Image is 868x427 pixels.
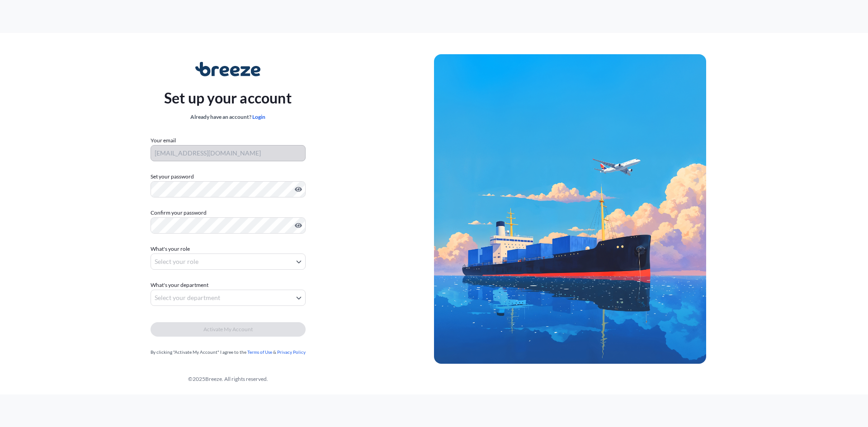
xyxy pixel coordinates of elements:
span: What's your department [151,281,208,290]
label: Set your password [151,172,306,181]
button: Show password [295,222,302,229]
button: Select your role [151,253,306,270]
label: Confirm your password [151,208,306,217]
p: Set up your account [164,87,292,109]
a: Login [252,113,265,120]
input: Your email address [151,145,306,161]
span: Select your role [155,257,198,266]
div: Already have an account? [164,113,292,122]
span: Select your department [155,293,220,302]
span: What's your role [151,244,190,253]
label: Your email [151,136,176,145]
img: Ship illustration [434,54,706,363]
a: Privacy Policy [277,349,306,355]
button: Select your department [151,290,306,306]
span: Activate My Account [203,325,253,334]
div: © 2025 Breeze. All rights reserved. [22,375,434,384]
img: Breeze [195,62,261,76]
div: By clicking "Activate My Account" I agree to the & [151,347,306,357]
button: Show password [295,186,302,193]
button: Activate My Account [151,322,306,337]
a: Terms of Use [247,349,272,355]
